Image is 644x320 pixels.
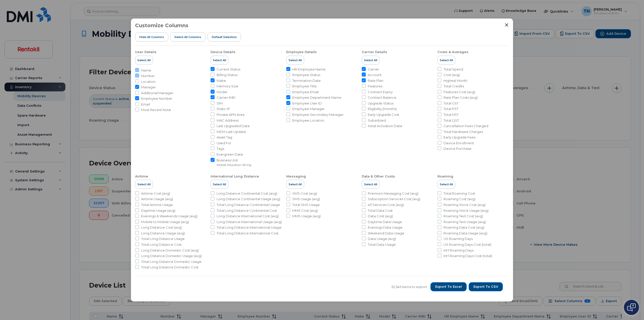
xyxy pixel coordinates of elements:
[137,58,151,62] span: Select All
[141,248,199,253] span: Long Distance Domestic Cost (avg)
[292,78,321,83] span: Termination Date
[141,265,198,270] span: Total Long Distance Domestic Cost
[217,84,238,89] span: Memory Size
[368,225,403,230] span: Evenings Data Usage
[444,146,471,151] span: Device Purchase
[368,73,382,77] span: Account
[141,254,202,258] span: Long Distance Domestic Usage (avg)
[135,23,188,28] h3: Customize Columns
[368,112,399,117] span: Early Upgrade Cost
[137,182,151,186] span: Select All
[286,174,306,179] div: Messaging
[141,225,182,230] span: Long Distance Cost (avg)
[391,285,427,289] span: 32,545 items to export
[141,208,175,213] span: Daytime Usage (avg)
[444,236,473,241] span: US Roaming Days
[217,220,282,224] span: Long Distance International Usage (avg)
[368,214,393,219] span: Data Cost (avg)
[364,182,377,186] span: Select All
[217,191,277,196] span: Long Distance Continental Cost (avg)
[141,242,182,247] span: Total Long Distance Cost
[292,101,322,106] span: Employee User ID
[368,242,396,247] span: Total Data Usage
[362,50,387,54] div: Carrier Details
[217,106,230,111] span: Static IP
[444,112,459,117] span: Total HST
[368,95,396,100] span: Contract Balance
[217,141,231,146] span: Used For
[292,84,317,89] span: Employee Title
[362,174,395,179] div: Data & Other Costs
[444,73,460,77] span: Cost (avg)
[368,106,397,111] span: Eligibility (Months)
[368,84,382,89] span: Features
[217,129,246,134] span: MDM Last Update
[213,58,226,62] span: Select All
[444,225,484,230] span: Roaming Data Cost (avg)
[217,67,240,72] span: Current Status
[368,231,404,236] span: Weekend Data Usage
[444,90,475,94] span: Features Cost (avg)
[368,124,402,128] span: Initial Activation Date
[141,259,202,264] span: Total Long Distance Domestic Usage
[141,79,155,84] span: Location
[141,220,189,224] span: Mobile to Mobile Usage (avg)
[217,208,277,213] span: Total Long Distance Continental Cost
[444,220,486,224] span: Roaming Text Usage (avg)
[444,141,474,146] span: Device Enrollment
[217,101,223,106] span: SIM
[435,285,462,289] span: Export to Excel
[444,191,475,196] span: Total Roaming Cost
[444,67,463,72] span: Total Spend
[444,254,492,258] span: Int'l Roaming Days Cost (total)
[286,180,304,189] button: Select All
[217,214,279,219] span: Long Distance International Cost (avg)
[444,135,475,140] span: Early Upgrade Fees
[292,197,320,201] span: SMS Usage (avg)
[135,180,153,189] button: Select All
[292,208,318,213] span: MMS Cost (avg)
[444,101,459,106] span: Total GST
[211,174,259,179] div: International Long Distance
[213,182,226,186] span: Select All
[211,180,228,189] button: Select All
[208,32,241,42] button: Default Selection
[444,78,467,83] span: Highest Month
[135,50,156,54] div: User Details
[141,74,155,78] span: Number
[292,214,321,219] span: MMS Usage (avg)
[217,78,226,83] span: Make
[437,180,455,189] button: Select All
[217,73,237,77] span: Billing Status
[627,303,636,311] img: Open chat
[217,118,238,123] span: MAC Address
[437,174,453,179] div: Roaming
[217,197,280,201] span: Long Distance Continental Usage (avg)
[217,90,227,94] span: Model
[292,95,341,100] span: Employee Department Name
[292,67,326,72] span: HR Employee Name
[141,102,150,107] span: Email
[217,202,280,207] span: Total Long Distance Continental Usage
[286,56,304,65] button: Select All
[444,208,489,213] span: Roaming Voice Usage (avg)
[368,202,404,207] span: 411 Services Cost (avg)
[444,118,459,123] span: Total QST
[444,231,487,236] span: Roaming Data Usage (avg)
[368,220,402,224] span: Daytime Data Usage
[286,50,317,54] div: Employee Details
[444,129,483,134] span: Total Hardware Charges
[473,285,498,289] span: Export to CSV
[217,112,245,117] span: Private APN Area
[217,124,250,128] span: Last Upgraded Date
[139,35,164,39] span: Hide All Columns
[368,118,386,123] span: Subsidized
[362,56,380,65] button: Select All
[292,118,324,123] span: Employee Location
[292,90,319,94] span: Employee Email
[430,282,467,291] button: Export to Excel
[217,152,243,157] span: Evergreen Date
[217,135,232,140] span: Asset Tag
[504,23,509,27] button: Close
[212,35,237,39] span: Default Selection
